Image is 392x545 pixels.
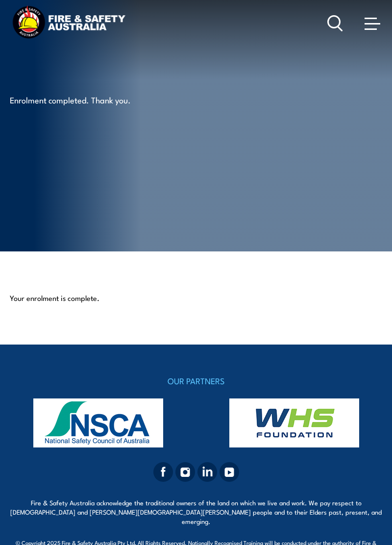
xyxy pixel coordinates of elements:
img: whs-logo-footer [206,398,382,447]
p: Enrolment completed. Thank you. [10,94,189,105]
h4: OUR PARTNERS [10,374,382,388]
img: nsca-logo-footer [10,398,186,447]
p: Your enrolment is complete. [10,293,382,303]
p: Fire & Safety Australia acknowledge the traditional owners of the land on which we live and work.... [10,498,382,526]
